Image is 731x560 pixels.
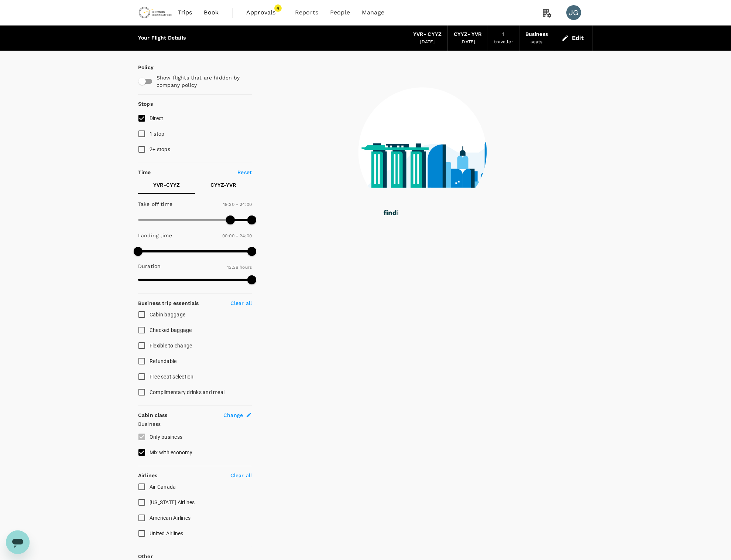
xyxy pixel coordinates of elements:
span: Book [204,8,219,17]
span: Flexible to change [150,343,192,349]
g: finding your flights [384,210,447,217]
span: 1 stop [150,131,165,137]
p: Landing time [138,232,172,239]
span: 00:00 - 24:00 [222,233,252,238]
span: Manage [362,8,384,17]
span: Reports [295,8,318,17]
span: Checked baggage [150,327,192,333]
div: Business [525,30,548,38]
span: 13.36 hours [227,265,252,270]
p: Business [138,420,252,428]
span: Cabin baggage [150,312,185,318]
span: Only business [150,434,182,440]
div: Your Flight Details [138,34,186,42]
div: YVR - CYYZ [413,30,442,38]
div: [DATE] [420,38,435,46]
p: YVR - CYYZ [153,181,180,189]
strong: Airlines [138,472,157,478]
span: American Airlines [150,515,191,521]
span: Approvals [246,8,283,17]
p: Time [138,169,151,176]
p: Duration [138,262,161,270]
p: Policy [138,64,145,71]
span: Trips [178,8,192,17]
div: [DATE] [460,38,475,46]
span: United Airlines [150,530,183,536]
strong: Cabin class [138,412,168,418]
button: Edit [560,32,587,44]
div: traveller [494,38,513,46]
div: CYYZ - YVR [454,30,482,38]
span: 4 [274,4,282,12]
strong: Stops [138,101,153,107]
div: seats [531,38,543,46]
span: [US_STATE] Airlines [150,499,195,505]
p: Other [138,553,153,560]
div: JG [566,5,581,20]
p: Take off time [138,200,172,208]
span: Direct [150,115,164,121]
span: Refundable [150,358,177,364]
strong: Business trip essentials [138,300,199,306]
p: CYYZ - YVR [210,181,236,189]
p: Clear all [230,299,252,307]
p: Reset [237,169,252,176]
p: Clear all [230,472,252,479]
span: 2+ stops [150,146,170,152]
span: 19:30 - 24:00 [223,202,252,207]
img: Chrysos Corporation [138,4,172,21]
p: Show flights that are hidden by company policy [157,74,247,89]
span: Air Canada [150,484,176,490]
span: Change [223,411,243,419]
span: Mix with economy [150,449,192,455]
div: 1 [502,30,505,38]
span: People [330,8,350,17]
span: Free seat selection [150,374,194,380]
iframe: Button to launch messaging window [6,530,30,554]
span: Complimentary drinks and meal [150,389,224,395]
